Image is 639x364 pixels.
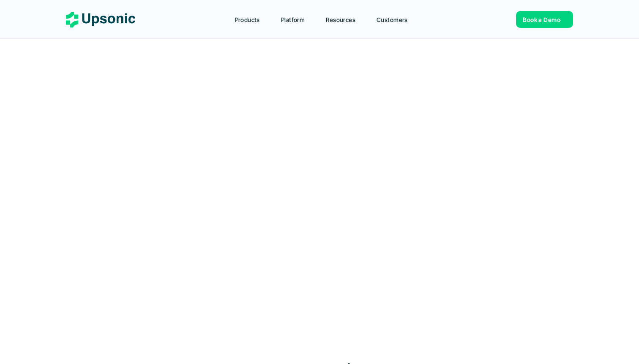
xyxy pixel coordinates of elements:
p: Products [235,15,260,24]
p: From onboarding to compliance to settlement to autonomous control. Work with %82 more efficiency ... [183,156,456,183]
p: Play with interactive demo [233,205,324,224]
a: Play with interactive demo [223,200,341,229]
a: Book a Demo [516,11,573,28]
h2: Agentic AI Platform for FinTech Operations [174,72,465,137]
a: Products [230,12,274,27]
p: Customers [377,15,408,24]
a: Book a Demo [345,209,416,234]
p: Book a Demo [355,214,400,229]
p: Book a Demo [523,15,560,24]
p: Platform [281,15,305,24]
p: Resources [326,15,355,24]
